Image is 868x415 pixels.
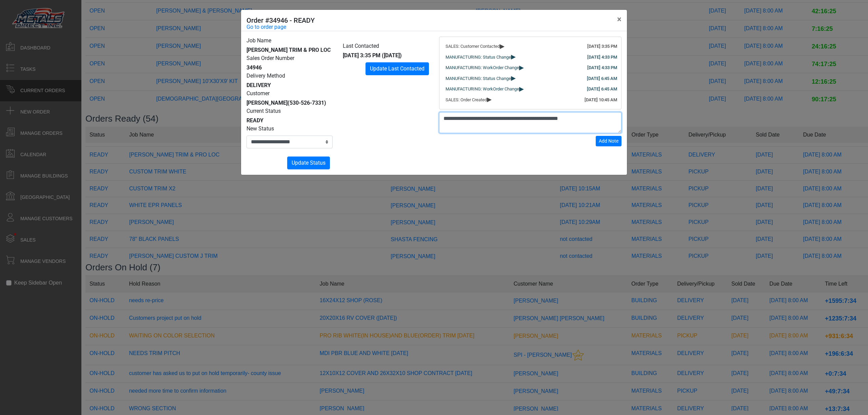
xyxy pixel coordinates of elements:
div: [DATE] 4:33 PM [587,54,617,61]
div: [DATE] 4:33 PM [587,64,617,71]
label: Last Contacted [343,42,379,50]
span: ▸ [511,54,516,59]
div: 34946 [246,64,333,72]
button: Update Last Contacted [366,62,429,75]
span: ▸ [519,65,524,69]
div: MANUFACTURING: Status Change [446,54,615,61]
div: MANUFACTURING: WorkOrder Change [446,86,615,92]
span: Update Status [292,160,325,166]
div: [DATE] 10:45 AM [585,97,617,103]
div: MANUFACTURING: WorkOrder Change [446,64,615,71]
div: READY [246,117,333,125]
label: Sales Order Number [246,54,294,62]
span: [PERSON_NAME] TRIM & PRO LOC [246,47,331,53]
div: [DATE] 3:35 PM [587,43,617,50]
span: ▸ [511,76,516,80]
span: [DATE] 3:35 PM ([DATE]) [343,52,402,59]
button: Update Status [287,157,330,169]
label: Job Name [246,37,271,45]
span: ▸ [500,44,505,48]
div: DELIVERY [246,81,333,89]
span: (530-526-7331) [288,100,326,106]
label: Current Status [246,107,281,115]
div: SALES: Customer Contacted [446,43,615,50]
span: ▸ [487,97,492,101]
button: Close [612,10,627,29]
div: [PERSON_NAME] [246,99,333,107]
div: [DATE] 6:45 AM [587,86,617,92]
h5: Order #34946 - READY [246,15,315,25]
span: ▸ [519,86,524,91]
label: Delivery Method [246,72,285,80]
label: New Status [246,125,274,133]
a: Go to order page [246,23,286,31]
div: SALES: Order Created [446,97,615,103]
div: MANUFACTURING: Status Change [446,75,615,82]
label: Customer [246,89,270,98]
button: Add Note [596,136,622,146]
span: Add Note [599,138,618,144]
div: [DATE] 6:45 AM [587,75,617,82]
